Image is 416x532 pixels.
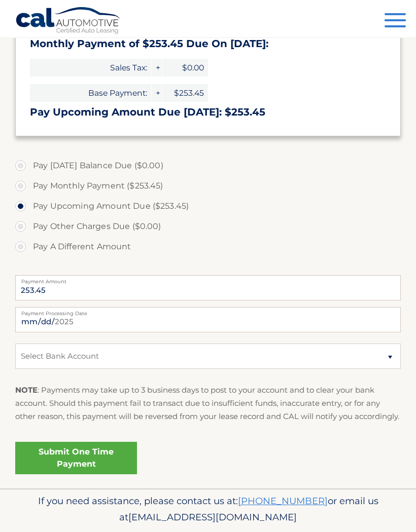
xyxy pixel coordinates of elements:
button: Menu [385,13,406,30]
span: Sales Tax: [30,59,151,77]
p: : Payments may take up to 3 business days to post to your account and to clear your bank account.... [15,384,401,424]
label: Pay Other Charges Due ($0.00) [15,216,401,237]
label: Payment Processing Date [15,307,401,315]
h3: Monthly Payment of $253.45 Due On [DATE]: [30,37,386,50]
span: $0.00 [162,59,208,77]
a: [PHONE_NUMBER] [238,495,328,507]
label: Pay A Different Amount [15,237,401,257]
span: + [152,84,162,102]
span: $253.45 [162,84,208,102]
strong: NOTE [15,385,38,395]
h3: Pay Upcoming Amount Due [DATE]: $253.45 [30,106,386,119]
a: Cal Automotive [15,7,122,36]
label: Pay Monthly Payment ($253.45) [15,176,401,196]
span: + [152,59,162,77]
label: Pay [DATE] Balance Due ($0.00) [15,156,401,176]
label: Pay Upcoming Amount Due ($253.45) [15,196,401,216]
label: Payment Amount [15,275,401,283]
input: Payment Amount [15,275,401,300]
span: [EMAIL_ADDRESS][DOMAIN_NAME] [128,511,297,523]
a: Submit One Time Payment [15,442,137,474]
span: Base Payment: [30,84,151,102]
p: If you need assistance, please contact us at: or email us at [15,493,401,525]
input: Payment Date [15,307,401,332]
